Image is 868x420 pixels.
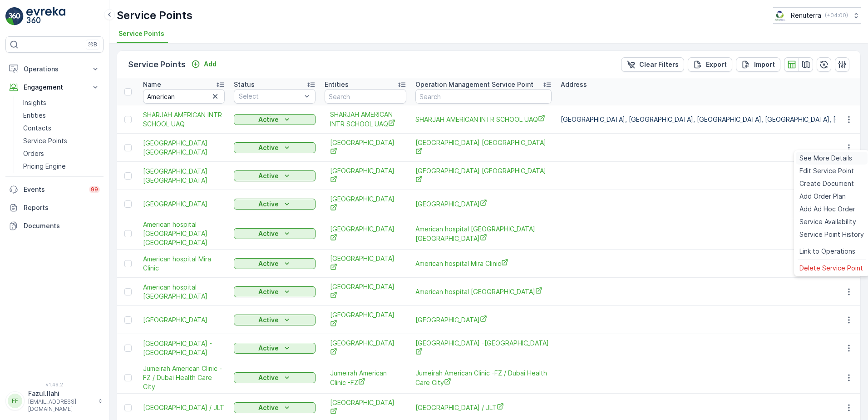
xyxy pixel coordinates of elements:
p: Entities [325,80,349,89]
span: [GEOGRAPHIC_DATA] [415,199,552,209]
button: Active [234,114,316,125]
p: Active [258,171,279,180]
div: Toggle Row Selected [124,230,132,237]
a: Orders [20,147,104,160]
p: Service Points [23,136,67,145]
p: Active [258,200,279,209]
span: Service Availability [799,217,856,226]
a: Jumeirah American Clinic -FZ [330,369,401,387]
a: American Hospital [330,225,401,243]
p: Active [258,143,279,152]
span: v 1.49.2 [5,382,104,387]
button: Active [234,372,316,383]
span: [GEOGRAPHIC_DATA] [330,310,401,329]
a: American Hospital Media City [143,200,225,209]
p: Active [258,287,279,296]
a: American hospital Nad al Sheba [143,283,225,301]
span: [GEOGRAPHIC_DATA] [330,138,401,157]
p: 99 [91,186,98,193]
p: Clear Filters [639,60,679,69]
span: Add Order Plan [799,192,846,201]
a: American Hospital [330,282,401,301]
span: American hospital [GEOGRAPHIC_DATA] [143,283,225,301]
a: American hospital Dubai Clinic Al Barsha [143,220,225,247]
a: American Hospital -Oud Mehta [143,339,225,357]
button: Add [187,59,220,70]
input: Search [143,89,225,104]
button: Active [234,343,316,354]
p: ( +04:00 ) [825,12,848,19]
span: Edit Service Point [799,166,854,175]
a: American Hospital [330,195,401,213]
img: Screenshot_2024-07-26_at_13.33.01.png [773,10,787,20]
a: Edit Service Point [796,165,868,177]
a: Reports [5,199,104,217]
p: Fazul.Ilahi [28,389,94,398]
button: Active [234,315,316,325]
button: Clear Filters [621,57,684,72]
a: American Hospital Media City [415,199,552,209]
a: American Arabian Medical Center [330,398,401,417]
p: Entities [23,111,46,120]
a: Service Points [20,135,104,147]
div: Toggle Row Selected [124,345,132,352]
div: Toggle Row Selected [124,172,132,180]
button: Active [234,286,316,297]
div: Toggle Row Selected [124,144,132,151]
span: See More Details [799,154,852,163]
p: Engagement [24,83,85,92]
a: SHARJAH AMERICAN INTR SCHOOL UAQ [143,110,225,129]
span: SHARJAH AMERICAN INTR SCHOOL UAQ [415,115,552,124]
div: Toggle Row Selected [124,374,132,381]
p: Active [258,373,279,382]
p: Export [706,60,727,69]
p: Pricing Engine [23,162,66,171]
div: Toggle Row Selected [124,404,132,411]
p: ⌘B [88,41,97,48]
a: American hospital Dubai Clinic Al Barsha [415,225,552,243]
div: Toggle Row Selected [124,260,132,267]
span: American hospital [GEOGRAPHIC_DATA] [GEOGRAPHIC_DATA] [415,225,552,243]
a: See More Details [796,152,868,165]
span: SHARJAH AMERICAN INTR SCHOOL UAQ [330,110,401,129]
a: Contacts [20,122,104,135]
p: Select [239,92,301,101]
p: Status [234,80,255,89]
button: Engagement [5,78,104,96]
span: American hospital [GEOGRAPHIC_DATA] [GEOGRAPHIC_DATA] [143,220,225,247]
p: Active [258,229,279,238]
a: Pricing Engine [20,160,104,173]
p: Import [754,60,775,69]
a: American Hospital [330,254,401,273]
a: Documents [5,217,104,235]
button: Active [234,170,316,181]
span: [GEOGRAPHIC_DATA] [143,315,225,325]
button: Active [234,228,316,239]
span: [GEOGRAPHIC_DATA] -[GEOGRAPHIC_DATA] [415,339,552,357]
p: Orders [23,149,44,158]
a: Add Ad Hoc Order [796,203,868,215]
a: Jumeirah American Clinic -FZ / Dubai Health Care City [415,369,552,387]
p: Active [258,344,279,353]
p: Service Points [117,8,192,23]
span: [GEOGRAPHIC_DATA] [GEOGRAPHIC_DATA] [415,166,552,185]
a: Entities [20,109,104,122]
span: [GEOGRAPHIC_DATA] -[GEOGRAPHIC_DATA] [143,339,225,357]
a: American Arabian Medical Center / JLT [143,403,225,412]
a: American hospital Al Khawaneej [143,315,225,325]
span: [GEOGRAPHIC_DATA] [330,339,401,357]
a: American Hospital Dubai Hills [415,138,552,157]
p: Active [258,403,279,412]
div: Toggle Row Selected [124,116,132,123]
span: Delete Service Point [799,264,863,273]
p: Name [143,80,161,89]
div: FF [8,394,22,408]
p: Reports [24,203,100,212]
a: American hospital Mira Clinic [415,259,552,268]
span: [GEOGRAPHIC_DATA] / JLT [415,403,552,412]
span: [GEOGRAPHIC_DATA] [330,225,401,243]
p: Active [258,315,279,325]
